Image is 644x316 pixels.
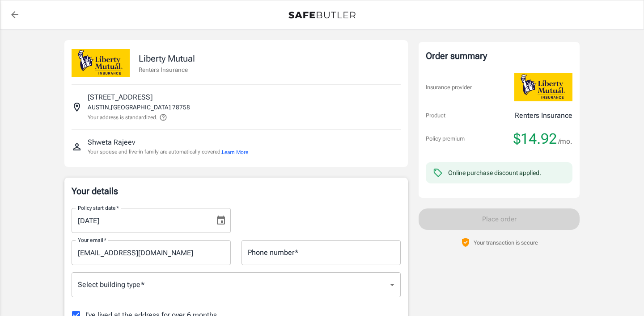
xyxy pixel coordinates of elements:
p: Your transaction is secure [474,238,538,247]
img: Liberty Mutual [72,49,130,77]
p: Product [426,111,445,120]
svg: Insured address [72,102,82,112]
p: Liberty Mutual [139,52,195,65]
p: Policy premium [426,134,465,143]
label: Policy start date [78,204,119,212]
div: Order summary [426,49,572,62]
p: Your details [72,185,401,197]
button: Learn More [222,148,248,156]
input: Enter number [241,240,401,265]
input: MM/DD/YYYY [72,208,208,233]
p: Your address is standardized. [88,113,157,121]
a: back to quotes [6,6,24,24]
input: Enter email [72,240,231,265]
p: Renters Insurance [515,110,572,121]
p: Your spouse and live-in family are automatically covered. [88,148,248,156]
svg: Insured person [72,141,82,152]
p: Shweta Rajeev [88,137,135,148]
p: AUSTIN , [GEOGRAPHIC_DATA] 78758 [88,103,190,112]
span: $14.92 [513,130,557,148]
label: Your email [78,236,106,244]
button: Choose date, selected date is Sep 26, 2025 [212,212,230,229]
p: [STREET_ADDRESS] [88,92,153,103]
span: /mo. [558,135,572,148]
img: Back to quotes [288,12,356,19]
p: Renters Insurance [139,65,195,74]
p: Insurance provider [426,83,472,92]
img: Liberty Mutual [514,73,572,101]
div: Online purchase discount applied. [448,168,541,177]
